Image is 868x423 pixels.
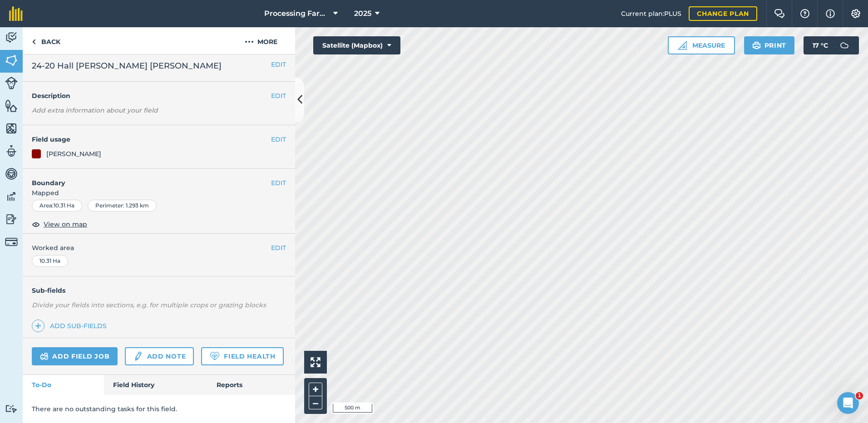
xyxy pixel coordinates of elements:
[201,347,283,365] a: Field Health
[227,27,295,54] button: More
[837,392,859,414] iframe: Intercom live chat
[799,9,810,18] img: A question mark icon
[125,347,194,365] a: Add note
[271,243,286,253] button: EDIT
[32,219,87,230] button: View on map
[35,320,41,331] img: svg+xml;base64,PHN2ZyB4bWxucz0iaHR0cDovL3d3dy53My5vcmcvMjAwMC9zdmciIHdpZHRoPSIxNCIgaGVpZ2h0PSIyNC...
[804,36,859,54] button: 17 °C
[23,169,271,188] h4: Boundary
[23,375,104,395] a: To-Do
[32,200,82,211] div: Area : 10.31 Ha
[32,347,118,365] a: Add field job
[752,40,761,51] img: svg+xml;base64,PHN2ZyB4bWxucz0iaHR0cDovL3d3dy53My5vcmcvMjAwMC9zdmciIHdpZHRoPSIxOSIgaGVpZ2h0PSIyNC...
[5,404,18,413] img: svg+xml;base64,PD94bWwgdmVyc2lvbj0iMS4wIiBlbmNvZGluZz0idXRmLTgiPz4KPCEtLSBHZW5lcmF0b3I6IEFkb2JlIE...
[32,59,222,72] span: 24-20 Hall [PERSON_NAME] [PERSON_NAME]
[32,106,158,114] em: Add extra information about your field
[271,178,286,188] button: EDIT
[5,212,18,226] img: svg+xml;base64,PD94bWwgdmVyc2lvbj0iMS4wIiBlbmNvZGluZz0idXRmLTgiPz4KPCEtLSBHZW5lcmF0b3I6IEFkb2JlIE...
[9,6,23,21] img: fieldmargin Logo
[856,392,863,399] span: 1
[5,190,18,203] img: svg+xml;base64,PD94bWwgdmVyc2lvbj0iMS4wIiBlbmNvZGluZz0idXRmLTgiPz4KPCEtLSBHZW5lcmF0b3I6IEFkb2JlIE...
[32,243,286,253] span: Worked area
[5,99,18,113] img: svg+xml;base64,PHN2ZyB4bWxucz0iaHR0cDovL3d3dy53My5vcmcvMjAwMC9zdmciIHdpZHRoPSI1NiIgaGVpZ2h0PSI2MC...
[133,351,143,362] img: svg+xml;base64,PD94bWwgdmVyc2lvbj0iMS4wIiBlbmNvZGluZz0idXRmLTgiPz4KPCEtLSBHZW5lcmF0b3I6IEFkb2JlIE...
[774,9,785,18] img: Two speech bubbles overlapping with the left bubble in the forefront
[32,36,36,47] img: svg+xml;base64,PHN2ZyB4bWxucz0iaHR0cDovL3d3dy53My5vcmcvMjAwMC9zdmciIHdpZHRoPSI5IiBoZWlnaHQ9IjI0Ii...
[32,404,286,414] p: There are no outstanding tasks for this field.
[826,8,835,19] img: svg+xml;base64,PHN2ZyB4bWxucz0iaHR0cDovL3d3dy53My5vcmcvMjAwMC9zdmciIHdpZHRoPSIxNyIgaGVpZ2h0PSIxNy...
[5,236,18,248] img: svg+xml;base64,PD94bWwgdmVyc2lvbj0iMS4wIiBlbmNvZGluZz0idXRmLTgiPz4KPCEtLSBHZW5lcmF0b3I6IEFkb2JlIE...
[744,36,795,54] button: Print
[313,36,400,54] button: Satellite (Mapbox)
[678,41,687,50] img: Ruler icon
[264,8,330,19] span: Processing Farms
[32,219,40,230] img: svg+xml;base64,PHN2ZyB4bWxucz0iaHR0cDovL3d3dy53My5vcmcvMjAwMC9zdmciIHdpZHRoPSIxOCIgaGVpZ2h0PSIyNC...
[32,320,110,332] a: Add sub-fields
[271,91,286,101] button: EDIT
[813,36,828,54] span: 17 ° C
[850,9,861,18] img: A cog icon
[5,54,18,67] img: svg+xml;base64,PHN2ZyB4bWxucz0iaHR0cDovL3d3dy53My5vcmcvMjAwMC9zdmciIHdpZHRoPSI1NiIgaGVpZ2h0PSI2MC...
[46,149,101,159] div: [PERSON_NAME]
[5,31,18,44] img: svg+xml;base64,PD94bWwgdmVyc2lvbj0iMS4wIiBlbmNvZGluZz0idXRmLTgiPz4KPCEtLSBHZW5lcmF0b3I6IEFkb2JlIE...
[40,351,49,362] img: svg+xml;base64,PD94bWwgdmVyc2lvbj0iMS4wIiBlbmNvZGluZz0idXRmLTgiPz4KPCEtLSBHZW5lcmF0b3I6IEFkb2JlIE...
[835,36,853,54] img: svg+xml;base64,PD94bWwgdmVyc2lvbj0iMS4wIiBlbmNvZGluZz0idXRmLTgiPz4KPCEtLSBHZW5lcmF0b3I6IEFkb2JlIE...
[32,255,68,267] div: 10.31 Ha
[5,167,18,181] img: svg+xml;base64,PD94bWwgdmVyc2lvbj0iMS4wIiBlbmNvZGluZz0idXRmLTgiPz4KPCEtLSBHZW5lcmF0b3I6IEFkb2JlIE...
[5,144,18,158] img: svg+xml;base64,PD94bWwgdmVyc2lvbj0iMS4wIiBlbmNvZGluZz0idXRmLTgiPz4KPCEtLSBHZW5lcmF0b3I6IEFkb2JlIE...
[44,219,87,229] span: View on map
[207,375,295,395] a: Reports
[32,301,266,309] em: Divide your fields into sections, e.g. for multiple crops or grazing blocks
[689,6,757,21] a: Change plan
[309,396,322,409] button: –
[309,383,322,396] button: +
[23,188,295,198] span: Mapped
[32,134,271,144] h4: Field usage
[311,357,321,367] img: Four arrows, one pointing top left, one top right, one bottom right and the last bottom left
[245,36,254,47] img: svg+xml;base64,PHN2ZyB4bWxucz0iaHR0cDovL3d3dy53My5vcmcvMjAwMC9zdmciIHdpZHRoPSIyMCIgaGVpZ2h0PSIyNC...
[32,91,286,101] h4: Description
[5,77,18,89] img: svg+xml;base64,PD94bWwgdmVyc2lvbj0iMS4wIiBlbmNvZGluZz0idXRmLTgiPz4KPCEtLSBHZW5lcmF0b3I6IEFkb2JlIE...
[271,134,286,144] button: EDIT
[621,9,681,19] span: Current plan : PLUS
[88,200,157,211] div: Perimeter : 1.293 km
[354,8,371,19] span: 2025
[5,122,18,135] img: svg+xml;base64,PHN2ZyB4bWxucz0iaHR0cDovL3d3dy53My5vcmcvMjAwMC9zdmciIHdpZHRoPSI1NiIgaGVpZ2h0PSI2MC...
[668,36,735,54] button: Measure
[104,375,207,395] a: Field History
[271,59,286,69] button: EDIT
[23,285,295,295] h4: Sub-fields
[23,27,69,54] a: Back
